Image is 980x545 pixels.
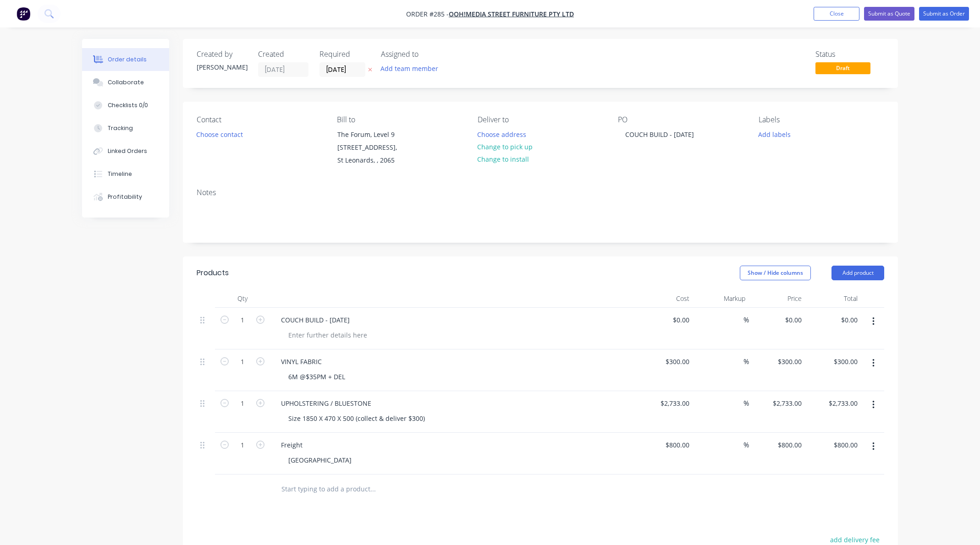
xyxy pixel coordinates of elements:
[376,62,443,75] button: Add team member
[197,50,247,59] div: Created by
[618,115,743,124] div: PO
[815,62,870,74] span: Draft
[82,140,169,163] button: Linked Orders
[743,315,749,325] span: %
[108,170,132,178] div: Timeline
[82,48,169,71] button: Order details
[108,147,147,155] div: Linked Orders
[864,7,914,21] button: Submit as Quote
[749,289,805,308] div: Price
[337,128,413,154] div: The Forum, Level 9 [STREET_ADDRESS],
[814,7,859,21] button: Close
[743,440,749,450] span: %
[108,124,133,132] div: Tracking
[319,50,370,59] div: Required
[753,128,795,140] button: Add labels
[215,289,270,308] div: Qty
[281,370,352,383] div: 6M @$35PM + DEL
[473,128,531,140] button: Choose address
[740,266,811,280] button: Show / Hide columns
[406,10,449,18] span: Order #285 -
[82,94,169,117] button: Checklists 0/0
[805,289,862,308] div: Total
[815,50,884,59] div: Status
[197,267,229,278] div: Products
[17,7,30,21] img: Factory
[337,154,413,167] div: St Leonards, , 2065
[274,438,310,452] div: Freight
[618,128,701,141] div: COUCH BUILD - [DATE]
[108,193,142,201] div: Profitability
[337,115,462,124] div: Bill to
[82,163,169,185] button: Timeline
[281,480,464,498] input: Start typing to add a product...
[197,115,322,124] div: Contact
[108,55,147,64] div: Order details
[759,115,884,124] div: Labels
[281,453,359,467] div: [GEOGRAPHIC_DATA]
[281,412,432,425] div: Size 1850 X 470 X 500 (collect & deliver $300)
[197,188,884,197] div: Notes
[473,141,538,153] button: Change to pick up
[478,115,603,124] div: Deliver to
[82,71,169,94] button: Collaborate
[743,398,749,409] span: %
[274,313,357,327] div: COUCH BUILD - [DATE]
[258,50,308,59] div: Created
[381,50,473,59] div: Assigned to
[919,7,969,21] button: Submit as Order
[473,153,534,165] button: Change to install
[693,289,749,308] div: Markup
[192,128,248,140] button: Choose contact
[831,266,884,280] button: Add product
[108,78,144,87] div: Collaborate
[743,356,749,367] span: %
[381,62,443,75] button: Add team member
[637,289,693,308] div: Cost
[449,10,574,18] a: oOh!media Street Furniture Pty Ltd
[82,185,169,208] button: Profitability
[197,62,247,72] div: [PERSON_NAME]
[108,101,148,109] div: Checklists 0/0
[82,117,169,140] button: Tracking
[274,355,329,368] div: VINYL FABRIC
[274,397,379,410] div: UPHOLSTERING / BLUESTONE
[330,128,421,167] div: The Forum, Level 9 [STREET_ADDRESS],St Leonards, , 2065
